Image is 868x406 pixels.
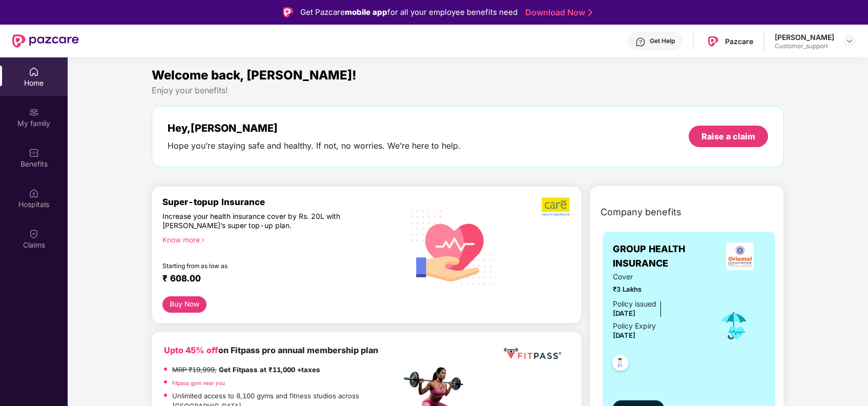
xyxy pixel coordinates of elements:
[601,205,681,219] span: Company benefits
[542,197,571,216] img: b5dec4f62d2307b9de63beb79f102df3.png
[613,271,704,282] span: Cover
[12,34,79,48] img: New Pazcare Logo
[345,7,387,17] strong: mobile app
[172,380,225,386] a: Fitpass gym near you
[502,344,563,363] img: fppp.png
[613,298,656,310] div: Policy issued
[162,262,357,269] div: Starting from as low as
[152,68,357,83] span: Welcome back, [PERSON_NAME]!
[635,37,646,47] img: svg+xml;base64,PHN2ZyBpZD0iSGVscC0zMngzMiIgeG1sbnM9Imh0dHA6Ly93d3cudzMub3JnLzIwMDAvc3ZnIiB3aWR0aD...
[283,7,293,17] img: Logo
[29,188,39,198] img: svg+xml;base64,PHN2ZyBpZD0iSG9zcGl0YWxzIiB4bWxucz0iaHR0cDovL3d3dy53My5vcmcvMjAwMC9zdmciIHdpZHRoPS...
[588,7,592,18] img: Stroke
[162,273,390,286] div: ₹ 608.00
[29,67,39,77] img: svg+xml;base64,PHN2ZyBpZD0iSG9tZSIgeG1sbnM9Imh0dHA6Ly93d3cudzMub3JnLzIwMDAvc3ZnIiB3aWR0aD0iMjAiIG...
[162,212,357,231] div: Increase your health insurance cover by Rs. 20L with [PERSON_NAME]’s super top-up plan.
[525,7,589,18] a: Download Now
[29,229,39,239] img: svg+xml;base64,PHN2ZyBpZD0iQ2xhaW0iIHhtbG5zPSJodHRwOi8vd3d3LnczLm9yZy8yMDAwL3N2ZyIgd2lkdGg9IjIwIi...
[701,131,755,142] div: Raise a claim
[775,32,834,42] div: [PERSON_NAME]
[300,6,518,18] div: Get Pazcare for all your employee benefits need
[152,85,783,96] div: Enjoy your benefits!
[613,320,656,332] div: Policy Expiry
[200,237,205,243] span: right
[613,309,635,317] span: [DATE]
[725,36,753,46] div: Pazcare
[613,331,635,339] span: [DATE]
[775,42,834,50] div: Customer_support
[613,284,704,295] span: ₹3 Lakhs
[164,345,218,355] b: Upto 45% off
[29,107,39,117] img: svg+xml;base64,PHN2ZyB3aWR0aD0iMjAiIGhlaWdodD0iMjAiIHZpZXdCb3g9IjAgMCAyMCAyMCIgZmlsbD0ibm9uZSIgeG...
[608,352,633,377] img: svg+xml;base64,PHN2ZyB4bWxucz0iaHR0cDovL3d3dy53My5vcmcvMjAwMC9zdmciIHdpZHRoPSI0OC45NDMiIGhlaWdodD...
[29,148,39,158] img: svg+xml;base64,PHN2ZyBpZD0iQmVuZWZpdHMiIHhtbG5zPSJodHRwOi8vd3d3LnczLm9yZy8yMDAwL3N2ZyIgd2lkdGg9Ij...
[650,37,675,45] div: Get Help
[613,242,715,271] span: GROUP HEALTH INSURANCE
[168,140,461,151] div: Hope you’re staying safe and healthy. If not, no worries. We’re here to help.
[219,366,320,374] strong: Get Fitpass at ₹11,000 +taxes
[845,37,854,45] img: svg+xml;base64,PHN2ZyBpZD0iRHJvcGRvd24tMzJ4MzIiIHhtbG5zPSJodHRwOi8vd3d3LnczLm9yZy8yMDAwL3N2ZyIgd2...
[162,197,401,207] div: Super-topup Insurance
[403,197,501,296] img: svg+xml;base64,PHN2ZyB4bWxucz0iaHR0cDovL3d3dy53My5vcmcvMjAwMC9zdmciIHhtbG5zOnhsaW5rPSJodHRwOi8vd3...
[162,296,206,313] button: Buy Now
[168,122,461,134] div: Hey, [PERSON_NAME]
[164,345,378,355] b: on Fitpass pro annual membership plan
[717,309,751,342] img: icon
[172,366,217,374] del: MRP ₹19,999,
[162,235,395,242] div: Know more
[706,34,720,49] img: Pazcare_Logo.png
[726,242,754,270] img: insurerLogo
